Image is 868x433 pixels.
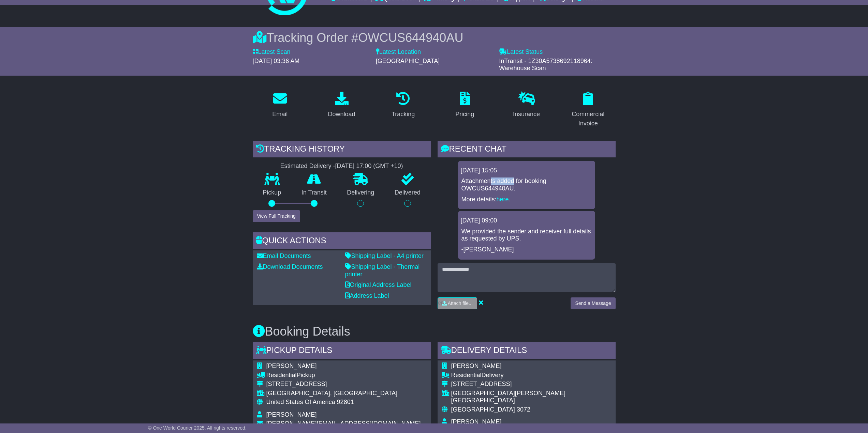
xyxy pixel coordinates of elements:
div: [GEOGRAPHIC_DATA][PERSON_NAME][GEOGRAPHIC_DATA] [451,390,612,404]
div: Commercial Invoice [565,110,611,128]
p: We provided the sender and receiver full details as requested by UPS. [461,228,592,243]
label: Latest Status [499,48,543,56]
span: © One World Courier 2025. All rights reserved. [148,425,247,431]
div: [DATE] 17:00 (GMT +10) [335,163,403,170]
span: [PERSON_NAME] [266,362,317,369]
a: Download [323,89,359,121]
span: [PERSON_NAME] [451,418,502,425]
div: Pickup Details [253,342,431,360]
div: Delivery Details [438,342,616,360]
p: Delivering [337,189,385,197]
span: Residential [266,372,297,378]
div: Estimated Delivery - [253,163,431,170]
span: InTransit - 1Z30A5738692118964: Warehouse Scan [499,58,592,72]
span: [PERSON_NAME][EMAIL_ADDRESS][DOMAIN_NAME] [266,420,421,427]
div: Email [272,110,288,119]
span: [PERSON_NAME] [266,411,317,418]
div: Download [328,110,355,119]
span: 3072 [517,406,530,413]
button: Send a Message [571,297,615,309]
div: Pickup [266,372,421,379]
div: Tracking [392,110,415,119]
div: [DATE] 09:00 [461,217,592,225]
div: Pricing [455,110,474,119]
span: [GEOGRAPHIC_DATA] [376,58,440,64]
div: Tracking Order # [253,30,616,45]
a: Pricing [451,89,479,121]
a: Shipping Label - Thermal printer [345,263,420,278]
p: -[PERSON_NAME] [461,246,592,253]
a: Download Documents [257,263,323,270]
div: Quick Actions [253,232,431,251]
label: Latest Scan [253,48,291,56]
a: Original Address Label [345,281,412,288]
a: Commercial Invoice [561,89,616,130]
div: Tracking history [253,141,431,159]
a: Shipping Label - A4 printer [345,252,424,259]
div: [DATE] 15:05 [461,167,592,174]
p: Attachments added for booking OWCUS644940AU. [461,177,592,192]
span: [PERSON_NAME] [451,362,502,369]
div: RECENT CHAT [438,141,616,159]
p: Delivered [384,189,431,197]
span: Residential [451,372,482,378]
p: More details: . [461,196,592,203]
a: Address Label [345,292,389,299]
p: In Transit [291,189,337,197]
div: Insurance [513,110,540,119]
div: [GEOGRAPHIC_DATA], [GEOGRAPHIC_DATA] [266,390,421,397]
label: Latest Location [376,48,421,56]
h3: Booking Details [253,325,616,338]
span: United States Of America [266,399,335,405]
a: Email Documents [257,252,311,259]
a: Insurance [509,89,544,121]
span: OWCUS644940AU [358,31,463,45]
p: Pickup [253,189,292,197]
a: Tracking [387,89,419,121]
div: [STREET_ADDRESS] [266,381,421,388]
div: [STREET_ADDRESS] [451,381,612,388]
div: Delivery [451,372,612,379]
span: [GEOGRAPHIC_DATA] [451,406,515,413]
a: Email [268,89,292,121]
span: 92801 [337,399,354,405]
a: here [497,196,509,203]
button: View Full Tracking [253,210,300,222]
span: [DATE] 03:36 AM [253,58,300,64]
